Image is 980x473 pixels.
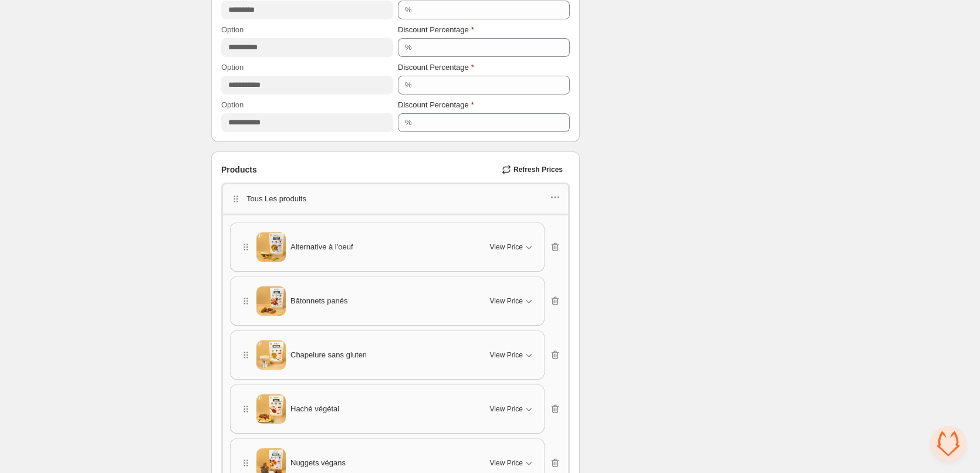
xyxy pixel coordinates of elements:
button: View Price [483,238,542,256]
span: View Price [490,350,523,360]
label: Option [221,99,244,111]
img: Chapelure sans gluten [256,340,286,370]
div: Open chat [931,426,966,461]
img: Alternative à l'oeuf [256,232,286,262]
p: Tous Les produits [246,193,306,205]
span: Alternative à l'oeuf [290,241,353,253]
div: % [405,117,412,129]
span: Refresh Prices [513,165,563,174]
span: View Price [490,458,523,468]
label: Discount Percentage [398,62,474,73]
button: View Price [483,292,542,310]
button: View Price [483,400,542,418]
span: Haché végétal [290,403,339,415]
span: View Price [490,296,523,306]
button: View Price [483,454,542,472]
span: Nuggets végans [290,457,346,469]
img: Bâtonnets panés [256,286,286,316]
span: View Price [490,242,523,252]
span: View Price [490,404,523,414]
span: Products [221,164,257,175]
label: Option [221,24,244,36]
span: Bâtonnets panés [290,295,348,307]
button: View Price [483,346,542,364]
div: % [405,42,412,53]
label: Discount Percentage [398,24,474,36]
div: % [405,4,412,16]
div: % [405,79,412,91]
label: Discount Percentage [398,99,474,111]
button: Refresh Prices [497,161,570,178]
label: Option [221,62,244,73]
span: Chapelure sans gluten [290,349,367,361]
img: Haché végétal [256,394,286,424]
